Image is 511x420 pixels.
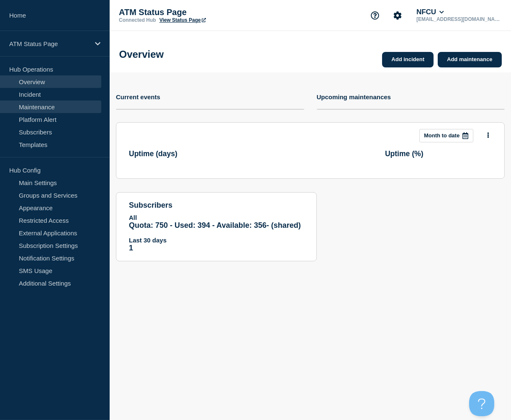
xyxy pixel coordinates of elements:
[129,237,304,244] p: Last 30 days
[389,7,406,24] button: Account settings
[415,16,502,22] p: [EMAIL_ADDRESS][DOMAIN_NAME]
[159,17,206,23] a: View Status Page
[366,7,384,24] button: Support
[116,93,160,100] h4: Current events
[129,201,304,210] h4: subscribers
[119,49,164,60] h1: Overview
[129,149,236,158] h3: Uptime ( days )
[9,40,90,47] p: ATM Status Page
[385,149,492,158] h3: Uptime ( % )
[424,132,460,139] p: Month to date
[129,221,301,229] span: Quota: 750 - Used: 394 - Available: 356 - (shared)
[317,93,391,100] h4: Upcoming maintenances
[438,52,501,67] a: Add maintenance
[129,214,304,221] p: All
[382,52,434,67] a: Add incident
[119,17,156,23] p: Connected Hub
[119,8,286,17] p: ATM Status Page
[419,129,473,142] button: Month to date
[469,391,494,416] iframe: Help Scout Beacon - Open
[415,8,446,16] button: NFCU
[129,244,304,253] p: 1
